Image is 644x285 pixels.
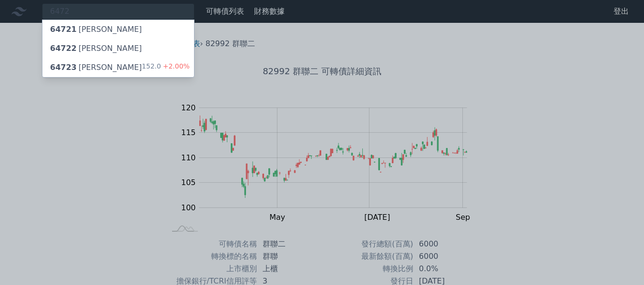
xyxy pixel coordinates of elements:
a: 64721[PERSON_NAME] [42,20,194,39]
span: +2.00% [161,62,190,70]
div: [PERSON_NAME] [50,43,142,54]
a: 64722[PERSON_NAME] [42,39,194,58]
div: [PERSON_NAME] [50,62,142,73]
span: 64723 [50,63,77,72]
span: 64722 [50,44,77,53]
div: [PERSON_NAME] [50,24,142,35]
span: 64721 [50,25,77,34]
div: 152.0 [142,62,190,73]
a: 64723[PERSON_NAME] 152.0+2.00% [42,58,194,77]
